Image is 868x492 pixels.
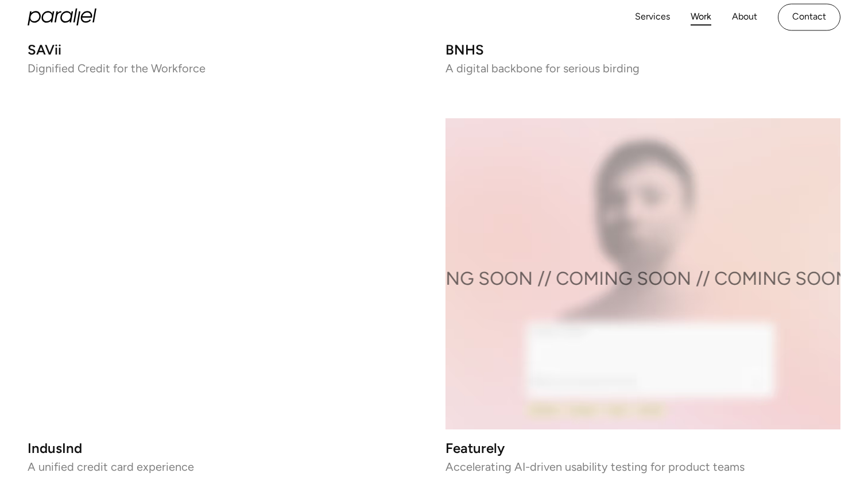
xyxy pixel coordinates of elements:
[55,141,90,147] div: FINTECH
[28,45,423,55] h3: SAVii
[732,9,757,25] a: About
[445,45,840,55] h3: BNHS
[691,9,711,25] a: Work
[28,443,423,453] h3: IndusInd
[28,462,423,470] p: A unified credit card experience
[28,64,423,72] p: Dignified Credit for the Workforce
[635,9,670,25] a: Services
[28,9,96,26] a: home
[778,3,840,30] a: Contact
[28,118,423,471] a: FINTECHIndusIndA unified credit card experience
[445,64,840,72] p: A digital backbone for serious birding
